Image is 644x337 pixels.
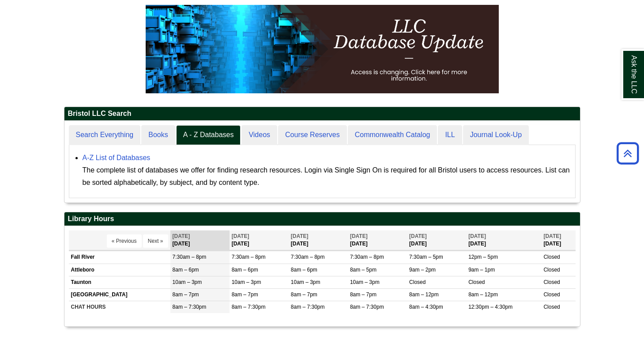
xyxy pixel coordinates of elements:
[468,267,495,273] span: 9am – 1pm
[348,125,437,145] a: Commonwealth Catalog
[69,288,170,301] td: [GEOGRAPHIC_DATA]
[407,230,466,250] th: [DATE]
[543,291,560,298] span: Closed
[350,304,384,310] span: 8am – 7:30pm
[232,304,266,310] span: 8am – 7:30pm
[141,125,175,145] a: Books
[241,125,277,145] a: Videos
[350,254,384,260] span: 7:30am – 8pm
[278,125,347,145] a: Course Reserves
[170,230,230,250] th: [DATE]
[69,276,170,288] td: Taunton
[468,291,498,298] span: 8am – 12pm
[466,230,541,250] th: [DATE]
[173,291,199,298] span: 8am – 7pm
[291,233,309,239] span: [DATE]
[463,125,529,145] a: Journal Look-Up
[173,279,202,285] span: 10am – 3pm
[543,233,561,239] span: [DATE]
[468,233,486,239] span: [DATE]
[291,254,325,260] span: 7:30am – 8pm
[232,279,261,285] span: 10am – 3pm
[543,254,560,260] span: Closed
[173,254,207,260] span: 7:30am – 8pm
[173,233,190,239] span: [DATE]
[541,230,575,250] th: [DATE]
[291,267,317,273] span: 8am – 6pm
[232,233,249,239] span: [DATE]
[350,279,380,285] span: 10am – 3pm
[438,125,462,145] a: ILL
[64,107,580,121] h2: Bristol LLC Search
[409,267,436,273] span: 9am – 2pm
[83,164,571,189] div: The complete list of databases we offer for finding research resources. Login via Single Sign On ...
[107,234,142,248] button: « Previous
[543,304,560,310] span: Closed
[230,230,289,250] th: [DATE]
[543,267,560,273] span: Closed
[409,233,427,239] span: [DATE]
[146,5,499,93] img: HTML tutorial
[232,267,258,273] span: 8am – 6pm
[291,304,325,310] span: 8am – 7:30pm
[350,267,377,273] span: 8am – 5pm
[173,267,199,273] span: 8am – 6pm
[543,279,560,285] span: Closed
[69,125,141,145] a: Search Everything
[409,304,443,310] span: 8am – 4:30pm
[350,233,368,239] span: [DATE]
[291,279,320,285] span: 10am – 3pm
[173,304,207,310] span: 8am – 7:30pm
[83,154,151,161] a: A-Z List of Databases
[348,230,407,250] th: [DATE]
[409,254,443,260] span: 7:30am – 5pm
[232,291,258,298] span: 8am – 7pm
[468,279,485,285] span: Closed
[409,279,426,285] span: Closed
[468,304,512,310] span: 12:30pm – 4:30pm
[350,291,377,298] span: 8am – 7pm
[69,251,170,264] td: Fall River
[291,291,317,298] span: 8am – 7pm
[69,301,170,314] td: CHAT HOURS
[64,212,580,226] h2: Library Hours
[289,230,348,250] th: [DATE]
[176,125,241,145] a: A - Z Databases
[614,147,642,159] a: Back to Top
[232,254,266,260] span: 7:30am – 8pm
[143,234,168,248] button: Next »
[409,291,439,298] span: 8am – 12pm
[468,254,498,260] span: 12pm – 5pm
[69,264,170,276] td: Attleboro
